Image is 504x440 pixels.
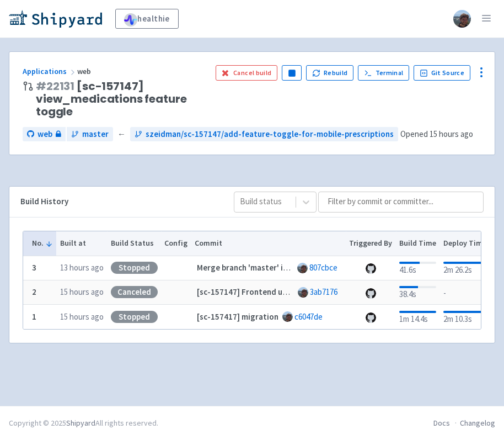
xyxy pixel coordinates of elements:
[32,287,36,297] b: 2
[77,66,93,76] span: web
[400,129,473,139] span: Opened
[23,66,77,76] a: Applications
[9,10,102,28] img: Shipyard logo
[310,287,337,297] a: 3ab7176
[443,309,486,326] div: 2m 10.3s
[191,231,346,256] th: Commit
[23,127,66,142] a: web
[60,287,104,297] time: 15 hours ago
[306,65,353,81] button: Rebuild
[32,262,36,273] b: 3
[161,231,191,256] th: Config
[111,311,158,323] div: Stopped
[9,417,158,429] div: Copyright © 2025 All rights reserved.
[216,65,278,81] button: Cancel build
[443,285,486,300] div: -
[358,65,409,81] a: Terminal
[294,311,323,322] a: c6047de
[130,127,398,142] a: szeidman/sc-157147/add-feature-toggle-for-mobile-prescriptions
[460,418,495,428] a: Changelog
[36,80,207,118] span: [sc-157147] view_medications feature toggle
[146,128,394,141] span: szeidman/sc-157147/add-feature-toggle-for-mobile-prescriptions
[318,192,484,213] input: Filter by commit or committer...
[430,129,473,139] time: 15 hours ago
[197,287,308,297] strong: [sc-157147] Frontend updates
[399,284,436,301] div: 38.4s
[396,231,440,256] th: Build Time
[443,259,486,277] div: 2m 26.2s
[20,195,216,208] div: Build History
[37,128,52,141] span: web
[111,262,158,274] div: Stopped
[60,311,104,322] time: 15 hours ago
[399,309,436,326] div: 1m 14.4s
[197,311,278,322] strong: [sc-157417] migration
[32,311,36,322] b: 1
[433,418,450,428] a: Docs
[439,231,490,256] th: Deploy Time
[60,262,104,273] time: 13 hours ago
[399,259,436,277] div: 41.6s
[309,262,337,273] a: 807cbce
[115,9,179,29] a: healthie
[56,231,107,256] th: Built at
[117,128,126,141] span: ←
[111,286,158,298] div: Canceled
[82,128,109,141] span: master
[346,231,396,256] th: Triggered By
[66,418,95,428] a: Shipyard
[32,237,53,249] button: No.
[107,231,161,256] th: Build Status
[282,65,302,81] button: Pause
[414,65,470,81] a: Git Source
[67,127,113,142] a: master
[36,78,74,94] a: #22131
